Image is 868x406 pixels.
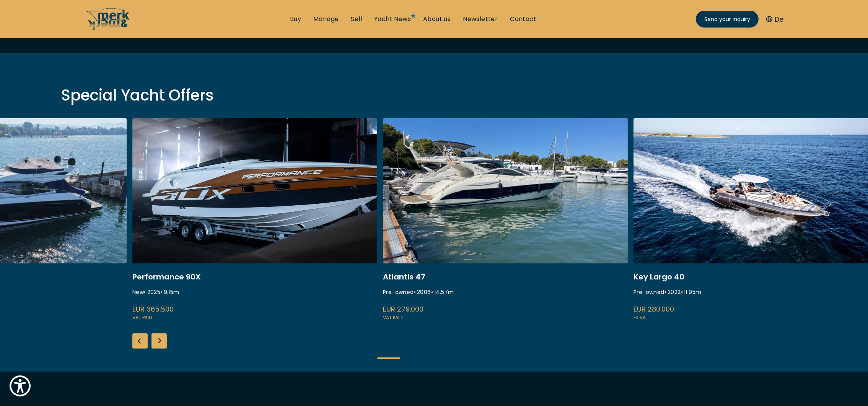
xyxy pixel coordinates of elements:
a: performance 90x [132,118,377,322]
button: De [766,14,783,24]
a: Contact [510,15,536,23]
a: Send your inquiry [696,11,759,28]
span: Send your inquiry [704,15,750,23]
a: About us [423,15,451,23]
a: Yacht News [374,15,411,23]
div: Next slide [151,333,167,349]
button: Show Accessibility Preferences [8,374,33,398]
a: gobbi atlantis 47 [383,118,628,322]
a: Buy [290,15,301,23]
a: Manage [313,15,339,23]
a: Sell [351,15,362,23]
a: / [85,24,130,33]
a: Newsletter [463,15,498,23]
div: Previous slide [132,333,148,349]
